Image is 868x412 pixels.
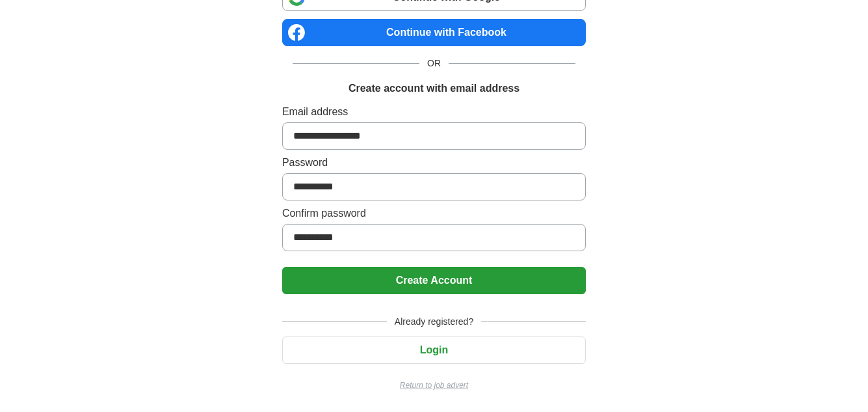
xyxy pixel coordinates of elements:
label: Email address [282,104,586,120]
button: Login [282,336,586,364]
a: Login [282,344,586,355]
label: Password [282,155,586,171]
button: Create Account [282,267,586,294]
h1: Create account with email address [349,81,519,96]
span: Already registered? [387,315,481,329]
a: Continue with Facebook [282,19,586,46]
span: OR [419,57,449,70]
a: Return to job advert [282,379,586,391]
label: Confirm password [282,206,586,221]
